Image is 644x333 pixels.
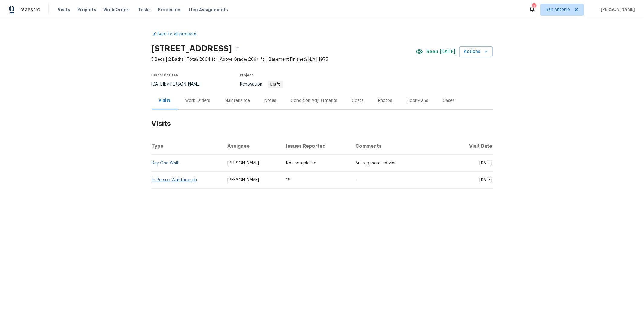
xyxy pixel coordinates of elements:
span: San Antonio [546,7,570,13]
span: [DATE] [480,178,492,182]
span: Not completed [286,161,316,165]
div: Costs [352,98,364,104]
div: Notes [265,98,277,104]
span: Projects [77,7,96,13]
a: Back to all projects [152,31,210,37]
div: 6 [532,4,536,10]
th: Assignee [223,138,281,155]
div: by [PERSON_NAME] [152,81,208,88]
th: Type [152,138,223,155]
button: Actions [459,46,493,57]
div: Condition Adjustments [291,98,338,104]
span: Actions [464,48,488,56]
span: Draft [268,82,283,86]
a: In-Person Walkthrough [152,178,197,182]
th: Comments [351,138,453,155]
span: [DATE] [480,161,492,165]
span: Geo Assignments [189,7,228,13]
h2: [STREET_ADDRESS] [152,46,232,52]
span: Maestro [21,7,40,13]
div: Work Orders [185,98,210,104]
div: Photos [378,98,392,104]
th: Visit Date [453,138,492,155]
button: Copy Address [232,43,243,54]
span: [PERSON_NAME] [227,178,259,182]
span: Project [240,73,254,77]
span: Properties [158,7,181,13]
span: Work Orders [103,7,131,13]
span: - [355,178,357,182]
span: Visits [58,7,70,13]
span: [PERSON_NAME] [227,161,259,165]
div: Visits [159,97,171,103]
span: Last Visit Date [152,73,178,77]
span: Auto-generated Visit [355,161,397,165]
div: Cases [443,98,455,104]
span: Seen [DATE] [427,49,456,55]
span: 5 Beds | 2 Baths | Total: 2664 ft² | Above Grade: 2664 ft² | Basement Finished: N/A | 1975 [152,57,416,63]
a: Day One Walk [152,161,179,165]
h2: Visits [152,110,493,138]
div: Floor Plans [407,98,428,104]
span: [PERSON_NAME] [598,7,635,13]
span: Tasks [138,8,151,12]
span: 16 [286,178,290,182]
span: [DATE] [152,82,164,86]
span: Renovation [240,82,283,86]
th: Issues Reported [281,138,351,155]
div: Maintenance [225,98,250,104]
